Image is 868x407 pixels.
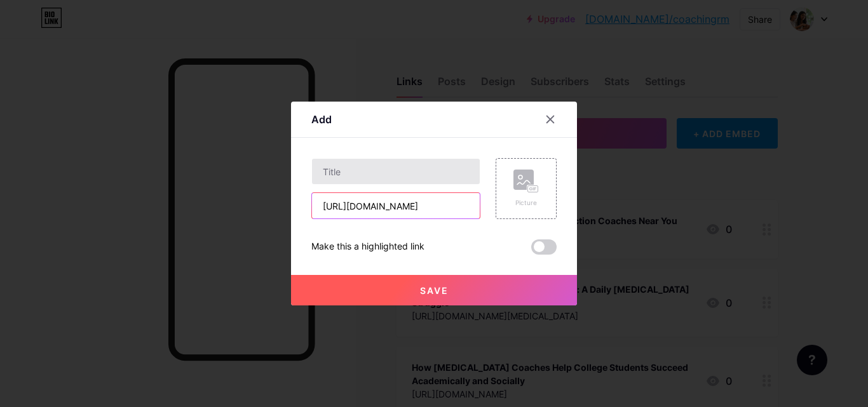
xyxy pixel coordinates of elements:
div: Make this a highlighted link [311,239,424,255]
div: Picture [513,198,539,208]
div: Add [311,112,332,127]
span: Save [420,285,449,296]
input: Title [312,159,480,184]
button: Save [291,275,577,305]
input: URL [312,193,480,218]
